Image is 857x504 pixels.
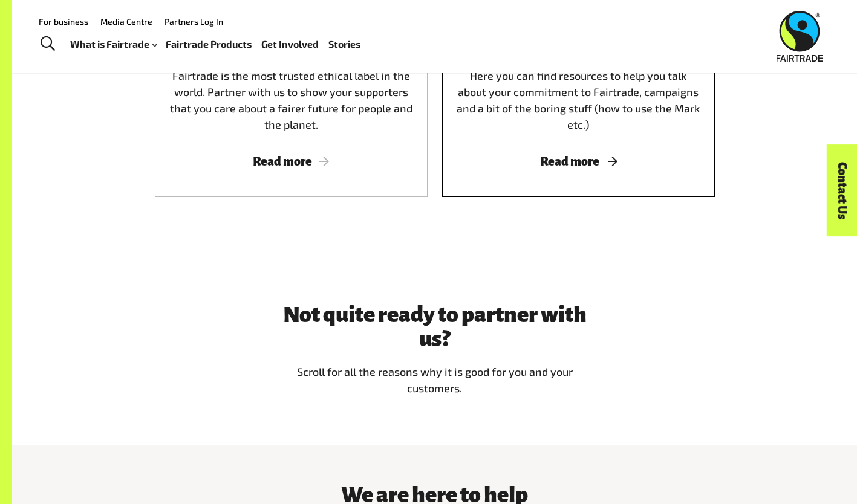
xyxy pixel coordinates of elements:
a: Toggle Search [33,29,62,59]
a: What is Fairtrade [70,36,157,53]
a: Stories [328,36,360,53]
a: Get Involved [261,36,319,53]
div: Fairtrade is the most trusted ethical label in the world. Partner with us to show your supporters... [169,32,413,134]
p: Scroll for all the reasons why it is good for you and your customers. [270,364,600,396]
span: Read more [169,155,413,168]
img: Fairtrade Australia New Zealand logo [777,11,823,62]
a: For business [39,16,88,27]
a: Fairtrade Products [166,36,252,53]
h3: Not quite ready to partner with us? [270,303,600,352]
div: Here you can find resources to help you talk about your commitment to Fairtrade, campaigns and a ... [457,32,700,134]
a: Media Centre [100,16,152,27]
span: Read more [457,155,700,168]
a: Partners Log In [165,16,223,27]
